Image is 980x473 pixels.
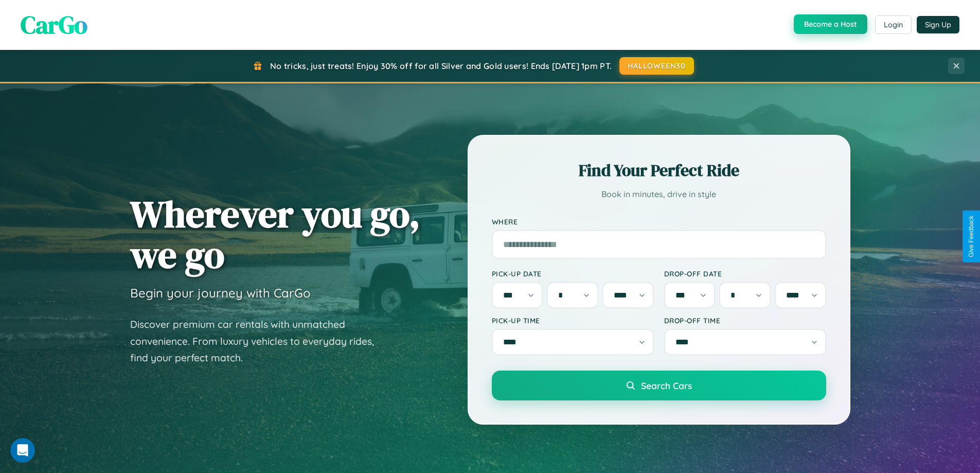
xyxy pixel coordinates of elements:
button: Search Cars [492,371,826,400]
span: CarGo [21,8,87,42]
label: Pick-up Date [492,269,654,278]
p: Discover premium car rentals with unmatched convenience. From luxury vehicles to everyday rides, ... [130,316,387,366]
button: Login [875,15,912,34]
h3: Begin your journey with CarGo [130,285,311,301]
button: Sign Up [917,16,959,33]
label: Where [492,217,826,226]
p: Book in minutes, drive in style [492,187,826,202]
div: Give Feedback [968,216,975,257]
h1: Wherever you go, we go [130,194,420,275]
h2: Find Your Perfect Ride [492,159,826,182]
span: No tricks, just treats! Enjoy 30% off for all Silver and Gold users! Ends [DATE] 1pm PT. [270,61,612,71]
label: Drop-off Time [664,316,826,325]
span: Search Cars [641,380,692,391]
button: HALLOWEEN30 [619,57,694,75]
label: Drop-off Date [664,269,826,278]
label: Pick-up Time [492,316,654,325]
iframe: Intercom live chat [10,438,35,463]
button: Become a Host [794,14,867,34]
